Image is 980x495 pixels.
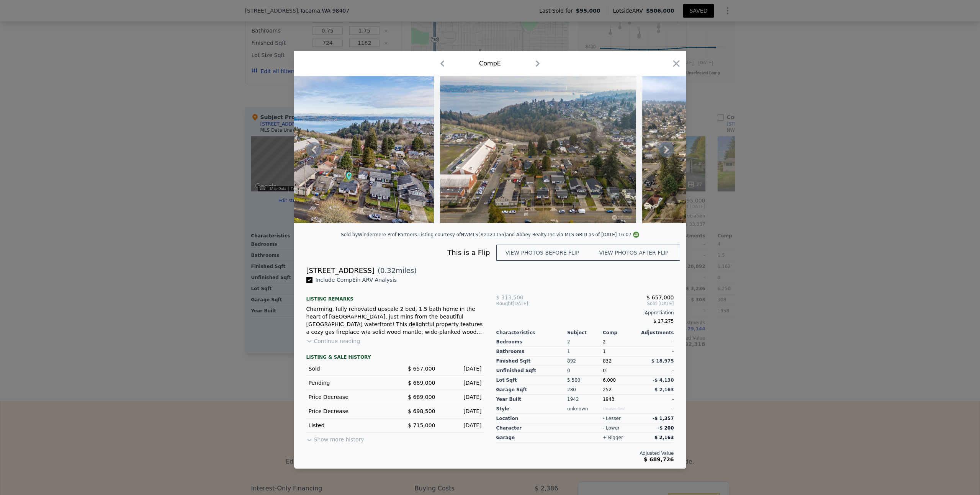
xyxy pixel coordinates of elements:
[306,247,496,258] div: This is a Flip
[658,425,674,431] span: -$ 200
[567,395,603,404] div: 1942
[306,337,360,345] button: Continue reading
[638,330,674,336] div: Adjustments
[408,408,435,414] span: $ 698,500
[306,290,484,302] div: Listing remarks
[341,232,418,237] div: Sold by Windermere Prof Partners .
[496,404,568,414] div: Style
[644,456,674,462] span: $ 689,726
[567,356,603,366] div: 892
[309,365,389,372] div: Sold
[440,76,636,223] img: Property Img
[654,387,674,392] span: $ 2,163
[380,266,396,274] span: 0.32
[603,415,621,421] div: - lesser
[653,377,674,383] span: -$ 4,130
[638,366,674,376] div: -
[603,358,612,364] span: 832
[309,393,389,401] div: Price Decrease
[567,337,603,347] div: 2
[309,379,389,387] div: Pending
[603,330,638,336] div: Comp
[567,347,603,356] div: 1
[603,404,638,414] div: Unspecified
[496,433,568,443] div: garage
[496,414,568,423] div: location
[442,421,482,429] div: [DATE]
[312,277,400,283] span: Include Comp E in ARV Analysis
[603,387,612,392] span: 252
[309,407,389,415] div: Price Decrease
[638,337,674,347] div: -
[603,339,606,345] span: 2
[306,433,364,443] button: Show more history
[496,301,513,307] span: Bought
[588,245,680,261] button: View photos after flip
[306,265,375,276] div: [STREET_ADDRESS]
[306,354,484,362] div: LISTING & SALE HISTORY
[496,376,568,385] div: Lot Sqft
[567,385,603,395] div: 280
[642,76,838,223] img: Property Img
[567,376,603,385] div: 5,500
[496,347,568,356] div: Bathrooms
[496,366,568,376] div: Unfinished Sqft
[375,265,417,276] span: ( miles)
[419,232,639,237] div: Listing courtesy of NWMLS (#2323355) and Abbey Realty Inc via MLS GRID as of [DATE] 16:07
[408,394,435,400] span: $ 689,000
[654,435,674,440] span: $ 2,163
[309,421,389,429] div: Listed
[408,366,435,372] span: $ 657,000
[496,294,524,301] span: $ 313,500
[442,365,482,372] div: [DATE]
[653,319,674,324] span: $ 17,275
[442,379,482,387] div: [DATE]
[633,232,639,238] img: NWMLS Logo
[479,59,501,68] div: Comp E
[653,416,674,421] span: -$ 1,357
[646,294,674,301] span: $ 657,000
[306,305,484,336] div: Charming, fully renovated upscale 2 bed, 1.5 bath home in the heart of [GEOGRAPHIC_DATA], just mi...
[496,337,568,347] div: Bedrooms
[496,301,556,307] div: [DATE]
[603,395,638,404] div: 1943
[567,404,603,414] div: unknown
[496,310,674,316] div: Appreciation
[638,395,674,404] div: -
[603,377,616,383] span: 6,000
[603,347,638,356] div: 1
[567,330,603,336] div: Subject
[638,404,674,414] div: -
[408,380,435,386] span: $ 689,000
[496,330,568,336] div: Characteristics
[603,425,620,431] div: - lower
[496,450,674,456] div: Adjusted Value
[238,76,434,223] img: Property Img
[567,366,603,376] div: 0
[496,356,568,366] div: Finished Sqft
[408,422,435,428] span: $ 715,000
[603,435,623,441] div: + bigger
[638,347,674,356] div: -
[496,385,568,395] div: Garage Sqft
[496,245,588,261] button: View photos before flip
[555,301,674,307] span: Sold [DATE]
[442,393,482,401] div: [DATE]
[496,395,568,404] div: Year Built
[442,407,482,415] div: [DATE]
[603,368,606,373] span: 0
[651,358,674,364] span: $ 18,975
[496,423,568,433] div: character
